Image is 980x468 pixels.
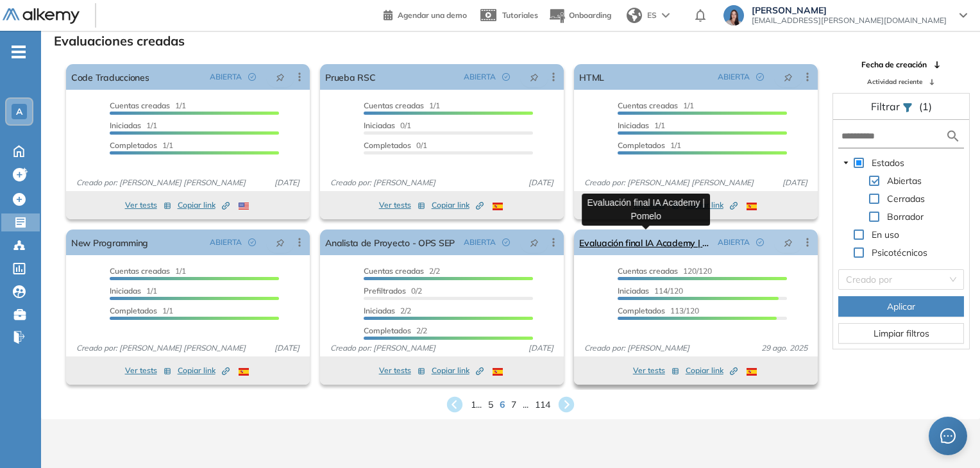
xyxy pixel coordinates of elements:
span: Borrador [884,209,926,224]
span: Cuentas creadas [110,101,170,110]
a: Code Traducciones [71,64,149,90]
i: - [12,51,26,53]
span: Cuentas creadas [364,101,424,110]
span: ABIERTA [718,71,750,83]
span: Completados [110,140,157,150]
button: Limpiar filtros [838,323,964,344]
img: ESP [239,368,249,376]
span: Iniciadas [364,306,395,315]
span: 2/2 [364,306,411,315]
span: [EMAIL_ADDRESS][PERSON_NAME][DOMAIN_NAME] [752,15,947,26]
span: Fecha de creación [861,59,927,71]
a: Evaluación final IA Academy | Pomelo [579,230,713,255]
span: [PERSON_NAME] [752,5,947,15]
span: check-circle [502,73,510,81]
span: (1) [919,99,932,114]
button: pushpin [520,232,548,253]
span: [DATE] [523,342,559,354]
span: Creado por: [PERSON_NAME] [579,342,695,354]
span: 0/1 [364,121,411,130]
img: ESP [493,368,503,376]
span: Copiar link [178,365,230,376]
span: 1/1 [618,101,694,110]
button: Onboarding [548,2,611,29]
span: [DATE] [777,177,813,188]
span: Copiar link [178,199,230,211]
span: 2/2 [364,326,427,335]
span: Completados [618,140,665,150]
button: Copiar link [178,363,230,378]
span: Borrador [887,211,924,222]
span: 0/1 [364,140,427,150]
a: Agendar una demo [384,6,467,22]
span: 6 [500,398,505,412]
button: pushpin [774,232,802,253]
button: Copiar link [432,363,484,378]
span: Abiertas [887,175,922,187]
span: Cuentas creadas [110,266,170,276]
span: 1 ... [471,398,482,412]
span: En uso [872,229,899,240]
span: 114 [535,398,550,412]
span: 1/1 [618,140,681,150]
button: Copiar link [178,197,230,213]
span: caret-down [843,160,849,166]
img: Logo [3,8,80,24]
span: Aplicar [887,299,915,313]
span: Prefiltrados [364,286,406,296]
span: Creado por: [PERSON_NAME] [325,342,441,354]
span: Copiar link [432,365,484,376]
span: [DATE] [523,177,559,188]
span: Psicotécnicos [869,245,930,260]
button: pushpin [774,67,802,87]
span: Copiar link [686,365,738,376]
span: 120/120 [618,266,712,276]
span: Creado por: [PERSON_NAME] [PERSON_NAME] [579,177,759,188]
span: Creado por: [PERSON_NAME] [325,177,441,188]
button: Copiar link [432,197,484,213]
span: 0/2 [364,286,422,296]
span: 1/1 [110,286,157,296]
span: ES [647,10,657,21]
button: Ver tests [379,197,425,213]
span: check-circle [248,238,256,246]
span: Agendar una demo [398,10,467,20]
span: ... [523,398,528,412]
div: Widget de chat [916,406,980,468]
span: Completados [364,326,411,335]
span: 1/1 [110,306,173,315]
img: search icon [945,128,961,144]
span: Actividad reciente [867,77,922,87]
span: pushpin [276,237,285,247]
span: Psicotécnicos [872,247,927,258]
img: world [627,8,642,23]
span: check-circle [756,73,764,81]
button: pushpin [266,67,294,87]
span: pushpin [276,72,285,82]
span: Completados [364,140,411,150]
span: check-circle [502,238,510,246]
span: 1/1 [110,266,186,276]
button: Ver tests [633,363,679,378]
button: pushpin [520,67,548,87]
button: Ver tests [125,197,171,213]
span: Cuentas creadas [618,101,678,110]
span: pushpin [530,237,539,247]
span: check-circle [756,238,764,246]
span: Creado por: [PERSON_NAME] [PERSON_NAME] [71,342,251,354]
span: En uso [869,227,902,242]
img: arrow [662,13,670,18]
button: pushpin [266,232,294,253]
span: 1/1 [110,140,173,150]
span: pushpin [784,72,793,82]
span: 2/2 [364,266,440,276]
span: 1/1 [110,101,186,110]
span: 1/1 [364,101,440,110]
span: 7 [511,398,516,412]
a: New Programming [71,230,148,255]
span: pushpin [784,237,793,247]
span: Iniciadas [618,121,649,130]
a: Analista de Proyecto - OPS SEP [325,230,455,255]
button: Aplicar [838,296,964,317]
span: Limpiar filtros [874,326,929,340]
